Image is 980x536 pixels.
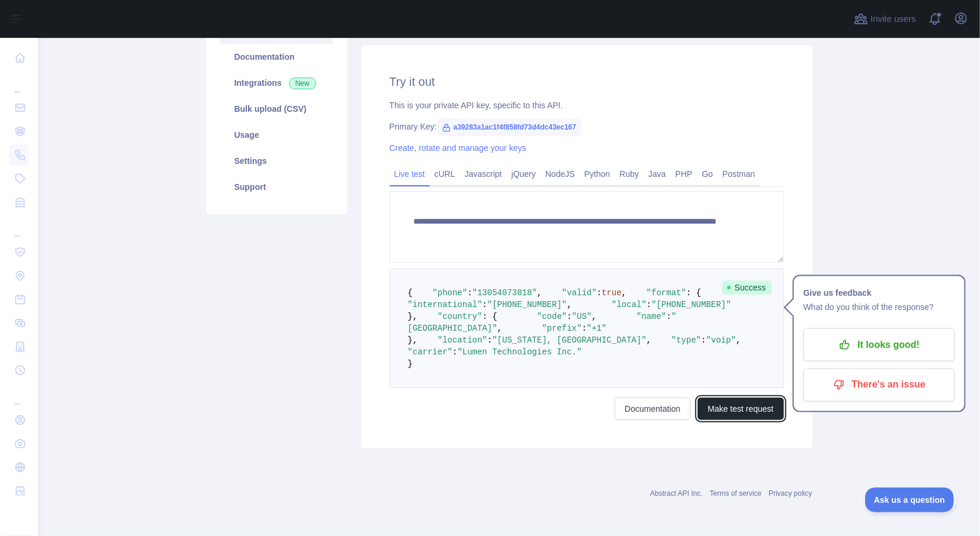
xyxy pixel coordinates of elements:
iframe: Toggle Customer Support [865,487,956,512]
div: This is your private API key, specific to this API. [390,99,784,111]
a: Privacy policy [769,489,812,498]
a: Abstract API Inc. [650,489,703,498]
span: a39283a1ac1f4f858fd73d4dc43ec167 [437,118,581,136]
span: : [701,335,706,345]
a: Javascript [460,164,507,183]
span: : [483,300,487,309]
span: : [582,324,587,333]
h2: Try it out [390,73,784,90]
span: "carrier" [408,347,453,357]
span: }, [408,335,418,345]
div: ... [9,71,28,95]
span: : [597,288,602,298]
span: "international" [408,300,483,309]
a: cURL [430,164,460,183]
a: jQuery [507,164,541,183]
div: ... [9,215,28,239]
span: "+1" [587,324,607,333]
span: , [497,324,502,333]
span: : [487,335,492,345]
span: "code" [537,312,567,321]
span: "13054073818" [473,288,537,298]
span: : [567,312,571,321]
span: : [467,288,472,298]
span: : { [686,288,701,298]
a: Terms of service [710,489,761,498]
div: ... [9,383,28,407]
span: "location" [438,335,487,345]
span: Invite users [870,12,916,26]
a: NodeJS [541,164,580,183]
span: Success [722,280,772,295]
a: Postman [718,164,760,183]
span: "valid" [562,288,597,298]
span: "US" [572,312,592,321]
button: Invite users [852,9,918,28]
div: Primary Key: [390,121,784,133]
span: }, [408,312,418,321]
span: "[PHONE_NUMBER]" [487,300,567,309]
span: "local" [612,300,647,309]
a: Python [580,164,615,183]
span: , [622,288,626,298]
p: What do you think of the response? [804,300,955,314]
span: "country" [438,312,483,321]
span: : [647,300,651,309]
span: { [408,288,413,298]
a: Bulk upload (CSV) [220,96,333,122]
a: Go [697,164,718,183]
span: , [567,300,571,309]
a: Java [644,164,671,183]
a: Usage [220,122,333,148]
a: Settings [220,148,333,174]
a: Ruby [615,164,644,183]
span: "voip" [706,335,736,345]
span: , [647,335,651,345]
span: "phone" [433,288,468,298]
a: Create, rotate and manage your keys [390,143,526,153]
span: "format" [647,288,686,298]
span: "name" [637,312,666,321]
span: : [666,312,671,321]
a: PHP [671,164,698,183]
span: true [602,288,622,298]
span: New [289,78,316,89]
span: , [537,288,542,298]
span: : [452,347,457,357]
button: Make test request [698,398,783,420]
span: : { [483,312,497,321]
a: Documentation [615,398,690,420]
h1: Give us feedback [804,286,955,300]
span: , [592,312,596,321]
span: "Lumen Technologies Inc." [458,347,582,357]
span: "[PHONE_NUMBER]" [651,300,731,309]
span: , [736,335,741,345]
span: "type" [671,335,701,345]
a: Live test [390,164,430,183]
a: Documentation [220,44,333,70]
span: } [408,359,413,369]
span: "[US_STATE], [GEOGRAPHIC_DATA]" [492,335,646,345]
a: Support [220,174,333,200]
a: Integrations New [220,70,333,96]
span: "prefix" [542,324,581,333]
